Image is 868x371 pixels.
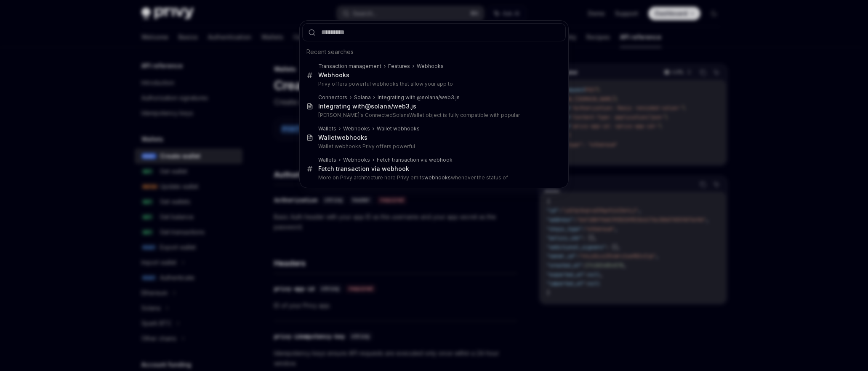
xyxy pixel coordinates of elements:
div: Webhooks [343,125,370,132]
div: Wallets [318,157,336,163]
div: Wallet webhooks [377,125,420,132]
p: More on Privy architecture here Privy emits whenever the status of [318,174,548,181]
div: Integrating with [318,103,416,110]
div: Transaction management [318,63,381,70]
b: Webhook [318,71,346,79]
div: Wallet [318,134,367,141]
div: Fetch transaction via webhook [377,157,453,163]
div: Webhooks [343,157,370,163]
p: Wallet webhooks Privy offers powerful [318,143,548,150]
div: Connectors [318,94,347,101]
div: Fetch transaction via webhook [318,165,409,173]
p: Privy offers powerful webhooks that allow your app to [318,81,548,87]
b: @solana/web3.js [365,103,416,110]
p: [PERSON_NAME]'s ConnectedSolanaWallet object is fully compatible with popular [318,112,548,119]
div: Webhooks [417,63,444,70]
div: s [318,71,349,79]
b: webhooks [337,134,367,141]
div: Solana [354,94,371,101]
div: Wallets [318,125,336,132]
b: webhooks [424,174,451,181]
span: Recent searches [306,48,354,56]
div: Integrating with @solana/web3.js [378,94,460,101]
div: Features [388,63,410,70]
